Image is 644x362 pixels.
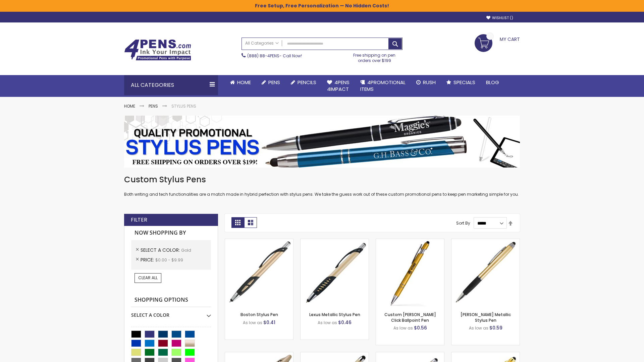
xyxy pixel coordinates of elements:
[124,103,135,109] a: Home
[441,75,481,90] a: Specials
[461,312,511,323] a: [PERSON_NAME] Metallic Stylus Pen
[346,50,403,63] div: Free shipping on pen orders over $199
[181,247,191,253] span: Gold
[131,216,147,224] strong: Filter
[486,79,499,86] span: Blog
[141,247,181,253] span: Select A Color
[225,352,293,358] a: Twist Highlighter-Pen Stylus Combo-Gold
[155,257,183,263] span: $0.00 - $9.99
[376,239,444,244] a: Custom Alex II Click Ballpoint Pen-Gold
[225,75,256,90] a: Home
[423,79,436,86] span: Rush
[298,79,316,86] span: Pencils
[240,312,278,317] a: Boston Stylus Pen
[245,41,279,46] span: All Categories
[451,239,520,244] a: Lory Metallic Stylus Pen-Gold
[124,75,218,95] div: All Categories
[247,53,302,59] span: - Call Now!
[414,324,427,331] span: $0.56
[376,239,444,307] img: Custom Alex II Click Ballpoint Pen-Gold
[138,275,158,281] span: Clear All
[135,273,161,283] a: Clear All
[225,239,293,244] a: Boston Stylus Pen-Gold
[456,220,470,226] label: Sort By
[451,239,520,307] img: Lory Metallic Stylus Pen-Gold
[124,116,520,168] img: Stylus Pens
[124,39,191,61] img: 4Pens Custom Pens and Promotional Products
[327,79,350,93] span: 4Pens 4impact
[225,239,293,307] img: Boston Stylus Pen-Gold
[171,103,196,109] strong: Stylus Pens
[301,239,369,307] img: Lexus Metallic Stylus Pen-Gold
[141,256,155,263] span: Price
[237,79,251,86] span: Home
[322,75,355,97] a: 4Pens4impact
[301,352,369,358] a: Islander Softy Metallic Gel Pen with Stylus-Gold
[268,79,280,86] span: Pens
[231,217,244,228] strong: Grid
[451,352,520,358] a: I-Stylus-Slim-Gold-Gold
[486,15,513,20] a: Wishlist
[243,320,262,325] span: As low as
[131,293,211,307] strong: Shopping Options
[242,38,282,49] a: All Categories
[393,325,413,331] span: As low as
[318,320,337,325] span: As low as
[355,75,411,97] a: 4PROMOTIONALITEMS
[131,307,211,318] div: Select A Color
[469,325,488,331] span: As low as
[376,352,444,358] a: Cali Custom Stylus Gel pen-Gold
[411,75,441,90] a: Rush
[481,75,504,90] a: Blog
[149,103,158,109] a: Pens
[301,239,369,244] a: Lexus Metallic Stylus Pen-Gold
[263,319,275,326] span: $0.41
[309,312,360,317] a: Lexus Metallic Stylus Pen
[453,79,475,86] span: Specials
[131,226,211,240] strong: Now Shopping by
[285,75,322,90] a: Pencils
[489,324,502,331] span: $0.59
[124,174,520,185] h1: Custom Stylus Pens
[247,53,279,59] a: (888) 88-4PENS
[124,174,520,197] div: Both writing and tech functionalities are a match made in hybrid perfection with stylus pens. We ...
[360,79,406,93] span: 4PROMOTIONAL ITEMS
[384,312,436,323] a: Custom [PERSON_NAME] Click Ballpoint Pen
[256,75,285,90] a: Pens
[338,319,352,326] span: $0.46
